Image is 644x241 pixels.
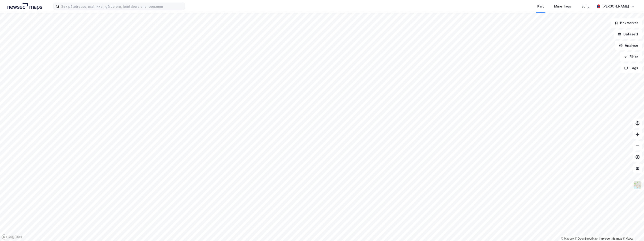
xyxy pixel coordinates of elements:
[8,3,42,10] img: logo.a4113a55bc3d86da70a041830d287a7e.svg
[621,218,644,241] iframe: Chat Widget
[615,41,642,50] button: Analyse
[554,4,571,9] div: Mine Tags
[633,181,642,190] img: Z
[620,52,642,61] button: Filter
[602,4,629,9] div: [PERSON_NAME]
[575,237,598,240] a: OpenStreetMap
[614,30,642,39] button: Datasett
[1,234,22,240] a: Mapbox homepage
[537,4,544,9] div: Kart
[59,3,185,10] input: Søk på adresse, matrikkel, gårdeiere, leietakere eller personer
[610,18,642,28] button: Bokmerker
[599,237,622,240] a: Improve this map
[581,4,590,9] div: Bolig
[621,218,644,241] div: Kontrollprogram for chat
[620,63,642,73] button: Tags
[561,237,574,240] a: Mapbox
